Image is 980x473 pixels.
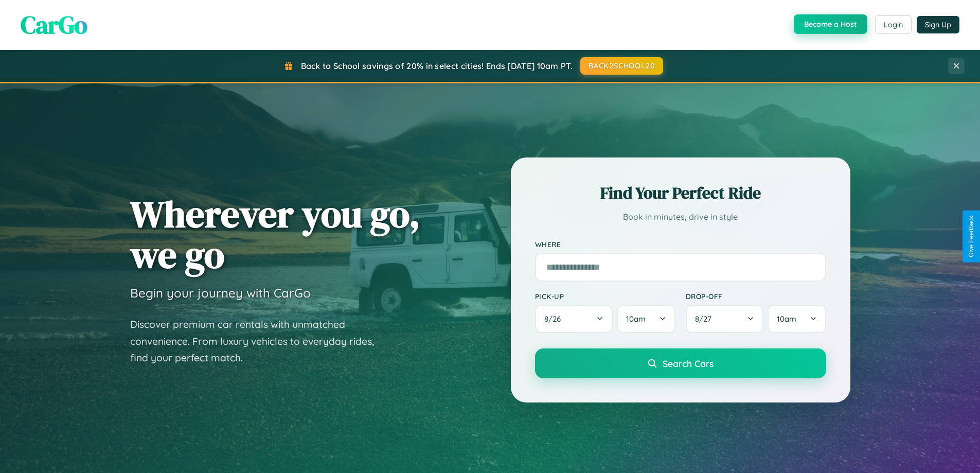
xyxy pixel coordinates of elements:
span: 8 / 27 [695,314,717,324]
p: Book in minutes, drive in style [535,209,826,224]
span: CarGo [21,8,87,42]
div: Give Feedback [968,216,975,257]
button: Become a Host [794,14,867,34]
span: 10am [626,314,646,324]
button: Login [875,15,912,34]
span: Back to School savings of 20% in select cities! Ends [DATE] 10am PT. [301,61,573,71]
button: Sign Up [917,16,959,33]
span: 8 / 26 [544,314,566,324]
label: Drop-off [686,292,826,301]
button: Search Cars [535,348,826,378]
button: 10am [768,305,826,333]
span: Search Cars [663,358,714,369]
button: 8/26 [535,305,613,333]
h1: Wherever you go, we go [130,194,420,275]
h2: Find Your Perfect Ride [535,182,826,204]
p: Discover premium car rentals with unmatched convenience. From luxury vehicles to everyday rides, ... [130,316,387,366]
button: BACK2SCHOOL20 [580,57,663,75]
button: 10am [617,305,675,333]
h3: Begin your journey with CarGo [130,285,311,301]
button: 8/27 [686,305,764,333]
span: 10am [777,314,796,324]
label: Where [535,240,826,249]
label: Pick-up [535,292,675,301]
